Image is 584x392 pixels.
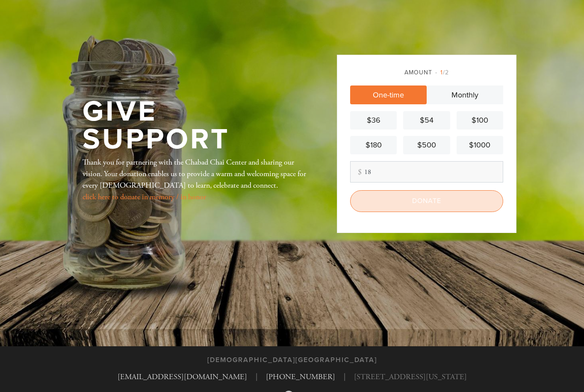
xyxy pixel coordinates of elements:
[435,69,449,76] span: /2
[354,139,393,151] div: $180
[457,111,503,130] a: $100
[427,85,503,104] a: Monthly
[457,136,503,154] a: $1000
[350,85,427,104] a: One-time
[403,136,450,154] a: $500
[256,371,257,383] span: |
[83,98,309,153] h1: Give Support
[350,111,397,130] a: $36
[407,139,446,151] div: $500
[266,372,335,382] a: [PHONE_NUMBER]
[460,115,500,126] div: $100
[83,192,206,202] a: click here to donate in memory / in honor
[407,115,446,126] div: $54
[207,356,377,364] h3: [DEMOGRAPHIC_DATA][GEOGRAPHIC_DATA]
[118,372,247,382] a: [EMAIL_ADDRESS][DOMAIN_NAME]
[354,115,393,126] div: $36
[350,68,503,77] div: Amount
[350,136,397,154] a: $180
[344,371,345,383] span: |
[440,69,443,76] span: 1
[350,190,503,212] input: Donate
[403,111,450,130] a: $54
[460,139,500,151] div: $1000
[350,161,503,183] input: Other amount
[83,156,309,203] div: Thank you for partnering with the Chabad Chai Center and sharing our vision. Your donation enable...
[354,371,467,383] span: [STREET_ADDRESS][US_STATE]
